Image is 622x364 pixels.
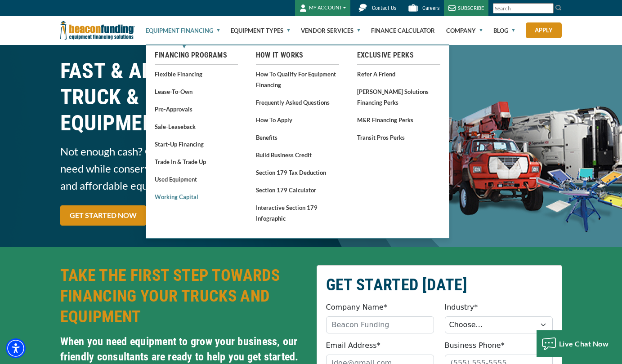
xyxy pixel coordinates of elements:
a: How It Works [256,50,339,61]
a: Lease-To-Own [155,86,238,97]
a: Working Capital [155,191,238,202]
span: Not enough cash? Get the trucks and equipment you need while conserving your cash! Opt for fast, ... [60,143,306,194]
a: How to Qualify for Equipment Financing [256,68,339,90]
a: Trade In & Trade Up [155,156,238,167]
h1: FAST & AFFORDABLE TRUCK & [60,58,306,136]
span: Careers [422,5,439,11]
a: Clear search text [544,5,551,12]
a: GET STARTED NOW [60,205,146,226]
span: Contact Us [372,5,396,11]
h2: TAKE THE FIRST STEP TOWARDS FINANCING YOUR TRUCKS AND EQUIPMENT [60,265,306,327]
span: Live Chat Now [559,339,609,348]
label: Industry* [445,302,478,313]
a: [PERSON_NAME] Solutions Financing Perks [357,86,440,108]
a: Exclusive Perks [357,50,440,61]
input: Search [493,3,554,13]
a: Interactive Section 179 Infographic [256,202,339,224]
a: Section 179 Tax Deduction [256,167,339,178]
a: Benefits [256,132,339,143]
a: Pre-approvals [155,103,238,115]
a: Start-Up Financing [155,138,238,150]
a: Refer a Friend [357,68,440,80]
h2: GET STARTED [DATE] [326,275,553,295]
a: Transit Pros Perks [357,132,440,143]
label: Business Phone* [445,340,505,351]
a: M&R Financing Perks [357,114,440,125]
a: Flexible Financing [155,68,238,80]
a: Equipment Financing [146,16,220,45]
a: Sale-Leaseback [155,121,238,132]
a: Vendor Services [301,16,360,45]
label: Company Name* [326,302,387,313]
div: Accessibility Menu [6,338,26,358]
span: EQUIPMENT FINANCING [60,110,306,136]
a: Company [446,16,483,45]
a: Equipment Types [231,16,290,45]
button: Live Chat Now [537,330,613,357]
input: Beacon Funding [326,316,434,333]
a: Used Equipment [155,173,238,185]
a: Build Business Credit [256,149,339,160]
a: How to Apply [256,114,339,125]
a: Financing Programs [155,50,238,61]
img: Beacon Funding Corporation logo [60,16,135,45]
a: Apply [526,22,562,38]
img: Search [555,4,562,11]
a: Blog [493,16,515,45]
a: Finance Calculator [371,16,435,45]
label: Email Address* [326,340,380,351]
a: Section 179 Calculator [256,184,339,195]
a: Frequently Asked Questions [256,97,339,108]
